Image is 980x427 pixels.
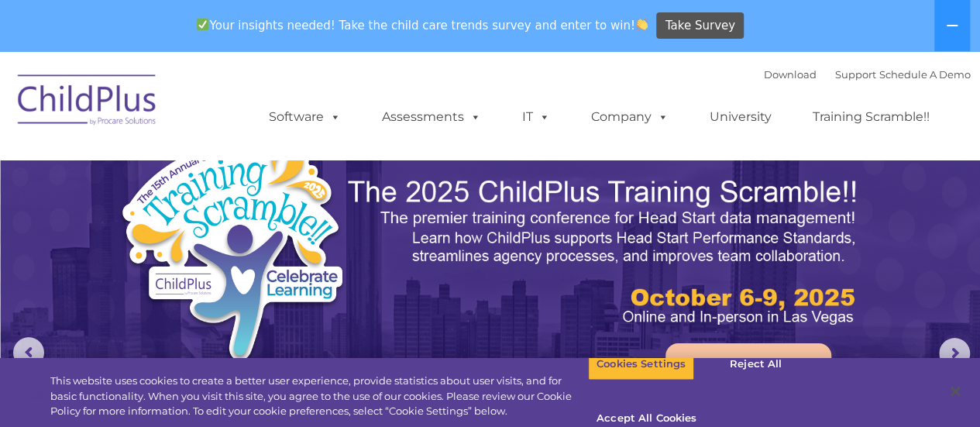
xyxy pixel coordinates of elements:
span: Take Survey [665,12,735,40]
span: Last name [215,102,263,114]
a: Take Survey [656,12,744,40]
a: University [694,102,787,133]
span: Phone number [215,166,281,177]
a: Company [576,102,684,133]
button: Cookies Settings [588,348,694,381]
a: Assessments [366,102,497,133]
img: ✅ [197,19,208,30]
button: Close [938,374,972,408]
a: Support [835,68,876,81]
a: IT [507,102,566,133]
a: Software [253,102,356,133]
div: This website uses cookies to create a better user experience, provide statistics about user visit... [50,374,588,419]
a: Learn More [665,343,831,387]
font: | [764,68,971,81]
a: Schedule A Demo [879,68,971,81]
img: ChildPlus by Procare Solutions [10,64,165,141]
a: Training Scramble!! [797,102,945,133]
span: Your insights needed! Take the child care trends survey and enter to win! [191,10,655,40]
a: Download [764,68,817,81]
img: 👏 [636,19,648,30]
button: Reject All [707,348,804,381]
